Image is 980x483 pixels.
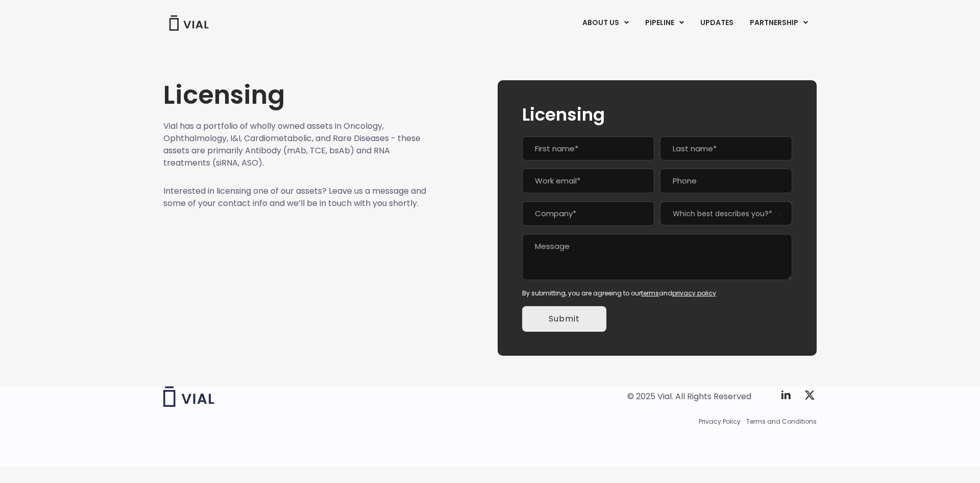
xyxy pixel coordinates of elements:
a: terms [641,289,659,297]
h2: Licensing [522,105,792,124]
div: By submitting, you are agreeing to our and [522,289,792,298]
span: Which best describes you?* [660,201,792,225]
a: PARTNERSHIPMenu Toggle [742,14,816,32]
h1: Licensing [163,80,427,110]
input: Phone [660,169,792,193]
a: Terms and Conditions [746,417,817,426]
input: Work email* [522,169,654,193]
input: Last name* [660,136,792,161]
div: © 2025 Vial. All Rights Reserved [627,391,751,402]
a: UPDATES [692,14,741,32]
input: Company* [522,201,654,226]
a: PIPELINEMenu Toggle [637,14,692,32]
a: Privacy Policy [699,417,741,426]
p: Vial has a portfolio of wholly owned assets in Oncology, Ophthalmology, I&I, Cardiometabolic, and... [163,120,427,169]
p: Interested in licensing one of our assets? Leave us a message and some of your contact info and w... [163,185,427,210]
img: Vial Logo [168,15,209,31]
img: Vial logo wih "Vial" spelled out [163,386,214,407]
a: privacy policy [672,289,716,297]
input: First name* [522,136,654,161]
input: Submit [522,306,606,332]
a: ABOUT USMenu Toggle [574,14,636,32]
